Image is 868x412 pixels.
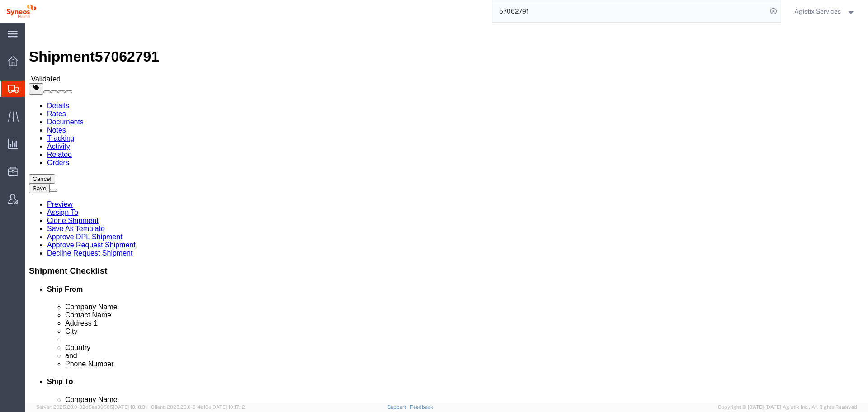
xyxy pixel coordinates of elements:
[410,404,433,410] a: Feedback
[151,404,245,410] span: Client: 2025.20.0-314a16e
[25,23,868,403] iframe: FS Legacy Container
[718,403,857,411] span: Copyright © [DATE]-[DATE] Agistix Inc., All Rights Reserved
[794,6,856,17] button: Agistix Services
[36,404,147,410] span: Server: 2025.20.0-32d5ea39505
[211,404,245,410] span: [DATE] 10:17:12
[492,0,767,22] input: Search for shipment number, reference number
[6,5,37,18] img: logo
[387,404,410,410] a: Support
[794,6,841,16] span: Agistix Services
[113,404,147,410] span: [DATE] 10:18:31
